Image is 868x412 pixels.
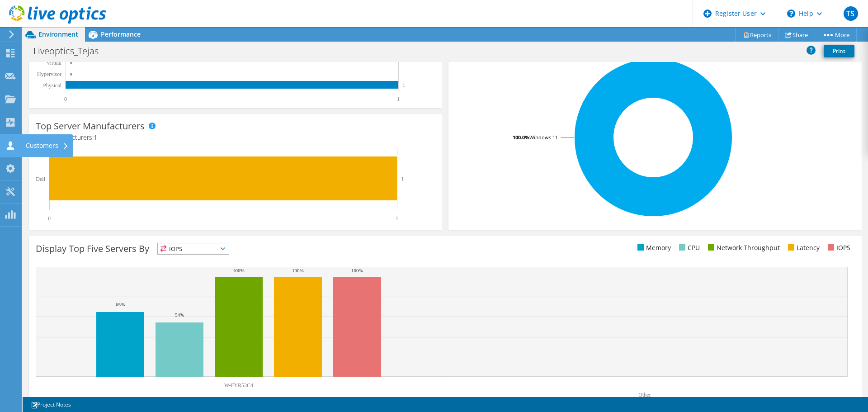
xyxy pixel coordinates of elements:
[735,28,778,42] a: Reports
[29,46,113,56] h1: Liveoptics_Tejas
[233,268,245,273] text: 100%
[36,133,435,142] h4: Total Manufacturers:
[24,399,77,410] a: Project Notes
[38,30,78,38] span: Environment
[396,215,398,222] text: 1
[351,268,363,273] text: 100%
[64,96,67,102] text: 0
[786,243,820,253] li: Latency
[70,61,72,65] text: 0
[94,133,97,142] span: 1
[706,243,780,253] li: Network Throughput
[36,121,145,131] h3: Top Server Manufacturers
[175,312,184,317] text: 54%
[21,134,73,157] div: Customers
[403,83,405,88] text: 1
[47,60,62,66] text: Virtual
[635,243,671,253] li: Memory
[37,71,61,77] text: Hypervisor
[48,215,51,222] text: 0
[513,134,529,141] tspan: 100.0%
[677,243,700,253] li: CPU
[638,392,651,398] text: Other
[815,28,857,42] a: More
[224,382,253,388] text: W-FYR53C4
[43,82,61,89] text: Physical
[116,302,125,307] text: 65%
[101,30,141,38] span: Performance
[824,45,854,57] a: Print
[401,176,404,181] text: 1
[70,72,72,76] text: 0
[787,9,795,18] svg: \n
[397,96,400,102] text: 1
[844,6,858,21] span: TS
[36,176,45,182] text: Dell
[529,134,558,141] tspan: Windows 11
[778,28,815,42] a: Share
[826,243,850,253] li: IOPS
[292,268,304,273] text: 100%
[158,243,229,254] span: IOPS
